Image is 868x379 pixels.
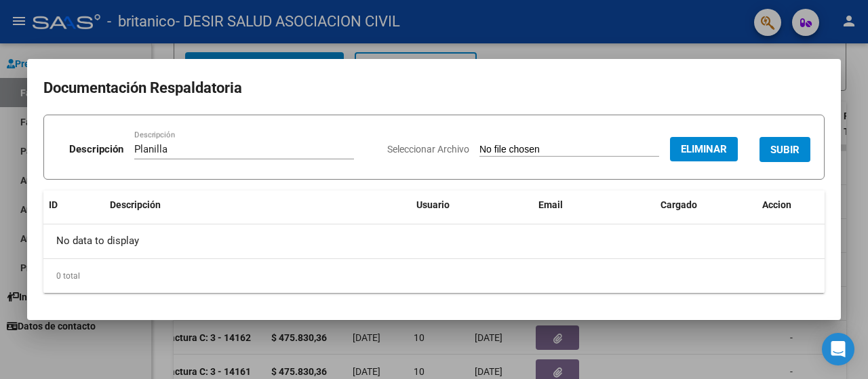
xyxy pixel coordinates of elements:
span: Cargado [660,199,697,210]
span: ID [49,199,58,210]
span: Email [538,199,563,210]
button: Eliminar [670,137,738,161]
datatable-header-cell: Cargado [655,191,757,220]
datatable-header-cell: Descripción [104,191,411,220]
h2: Documentación Respaldatoria [43,75,825,101]
datatable-header-cell: ID [43,191,104,220]
div: Open Intercom Messenger [822,333,854,365]
div: 0 total [43,259,825,293]
span: Usuario [416,199,450,210]
span: SUBIR [770,144,800,156]
span: Descripción [110,199,161,210]
span: Seleccionar Archivo [387,144,469,155]
button: SUBIR [759,137,810,162]
p: Descripción [69,142,123,157]
datatable-header-cell: Accion [757,191,825,220]
div: No data to display [43,224,825,258]
span: Accion [762,199,791,210]
datatable-header-cell: Usuario [411,191,533,220]
datatable-header-cell: Email [533,191,655,220]
span: Eliminar [681,143,727,155]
